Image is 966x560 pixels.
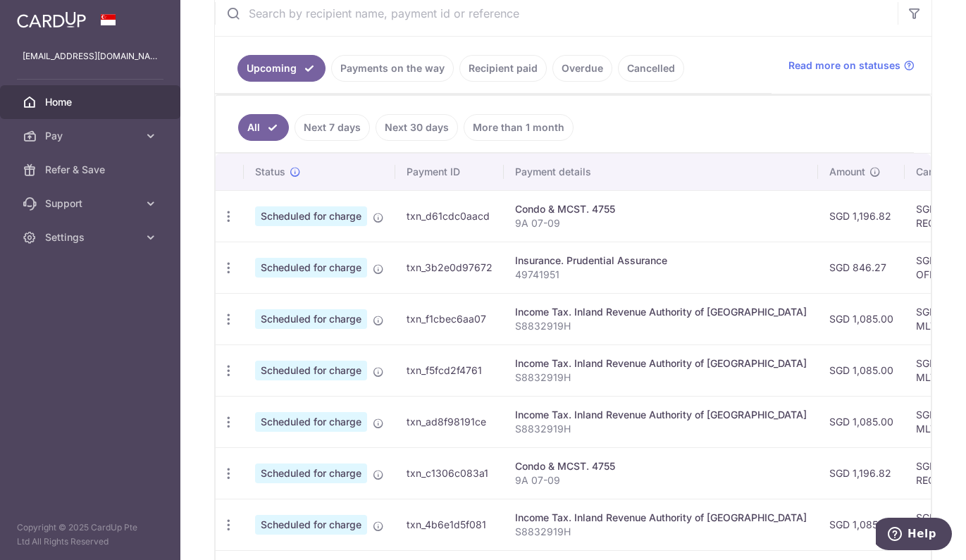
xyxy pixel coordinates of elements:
[876,518,952,553] iframe: Opens a widget where you can find more information
[395,447,504,499] td: txn_c1306c083a1
[515,511,807,525] div: Income Tax. Inland Revenue Authority of [GEOGRAPHIC_DATA]
[23,49,158,63] p: [EMAIL_ADDRESS][DOMAIN_NAME]
[255,515,367,535] span: Scheduled for charge
[395,499,504,550] td: txn_4b6e1d5f081
[515,356,807,371] div: Income Tax. Inland Revenue Authority of [GEOGRAPHIC_DATA]
[515,254,807,268] div: Insurance. Prudential Assurance
[515,202,807,216] div: Condo & MCST. 4755
[331,55,454,82] a: Payments on the way
[255,463,367,483] span: Scheduled for charge
[255,412,367,432] span: Scheduled for charge
[515,319,807,333] p: S8832919H
[395,154,504,190] th: Payment ID
[464,114,574,141] a: More than 1 month
[818,293,905,344] td: SGD 1,085.00
[515,525,807,539] p: S8832919H
[295,114,370,141] a: Next 7 days
[255,165,285,179] span: Status
[45,197,138,211] span: Support
[255,361,367,380] span: Scheduled for charge
[45,230,138,244] span: Settings
[788,58,900,73] span: Read more on statuses
[395,190,504,242] td: txn_d61cdc0aacd
[45,129,138,143] span: Pay
[395,293,504,344] td: txn_f1cbec6aa07
[515,473,807,487] p: 9A 07-09
[515,422,807,436] p: S8832919H
[515,268,807,282] p: 49741951
[818,190,905,242] td: SGD 1,196.82
[255,258,367,278] span: Scheduled for charge
[17,11,86,28] img: CardUp
[255,206,367,226] span: Scheduled for charge
[618,55,684,82] a: Cancelled
[818,344,905,396] td: SGD 1,085.00
[395,242,504,293] td: txn_3b2e0d97672
[829,165,865,179] span: Amount
[515,371,807,385] p: S8832919H
[255,309,367,329] span: Scheduled for charge
[788,58,915,73] a: Read more on statuses
[395,396,504,447] td: txn_ad8f98191ce
[818,499,905,550] td: SGD 1,085.00
[515,408,807,422] div: Income Tax. Inland Revenue Authority of [GEOGRAPHIC_DATA]
[237,55,326,82] a: Upcoming
[238,114,289,141] a: All
[45,95,138,109] span: Home
[504,154,818,190] th: Payment details
[818,396,905,447] td: SGD 1,085.00
[552,55,612,82] a: Overdue
[818,242,905,293] td: SGD 846.27
[515,305,807,319] div: Income Tax. Inland Revenue Authority of [GEOGRAPHIC_DATA]
[395,344,504,396] td: txn_f5fcd2f4761
[459,55,547,82] a: Recipient paid
[45,163,138,177] span: Refer & Save
[818,447,905,499] td: SGD 1,196.82
[515,216,807,230] p: 9A 07-09
[515,459,807,473] div: Condo & MCST. 4755
[376,114,458,141] a: Next 30 days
